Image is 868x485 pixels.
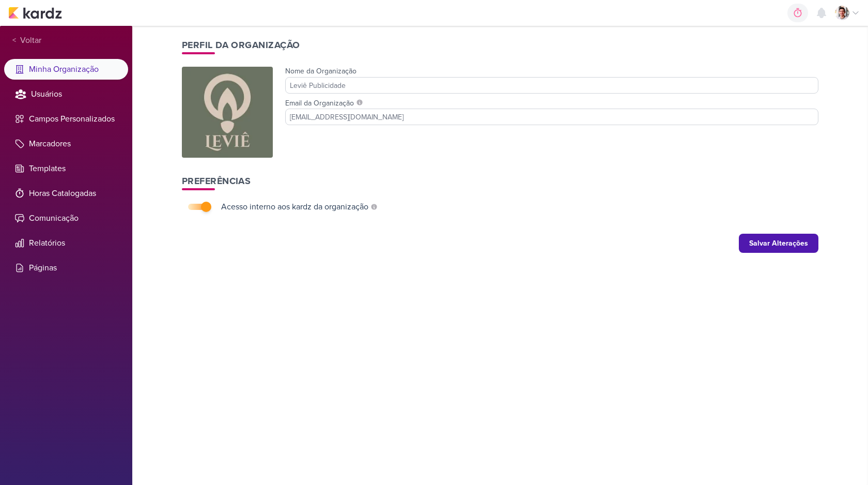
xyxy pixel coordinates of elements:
img: Lucas Pessoa [835,6,849,20]
li: Minha Organização [4,59,128,80]
img: kardz.app [8,7,62,19]
label: Nome da Organização [285,67,357,75]
li: Templates [4,158,128,179]
span: < [12,35,16,47]
h1: Perfil da Organização [182,38,818,52]
h1: Preferências [182,174,818,188]
button: Salvar Alterações [739,234,818,253]
li: Comunicação [4,208,128,229]
li: Campos Personalizados [4,109,128,129]
label: Email da Organização [285,98,818,109]
span: Voltar [16,34,41,47]
li: Marcadores [4,133,128,154]
li: Usuários [4,84,128,104]
li: Horas Catalogadas [4,183,128,204]
div: Acesso interno aos kardz da organização [221,201,368,213]
li: Páginas [4,257,128,278]
li: Relatórios [4,233,128,253]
